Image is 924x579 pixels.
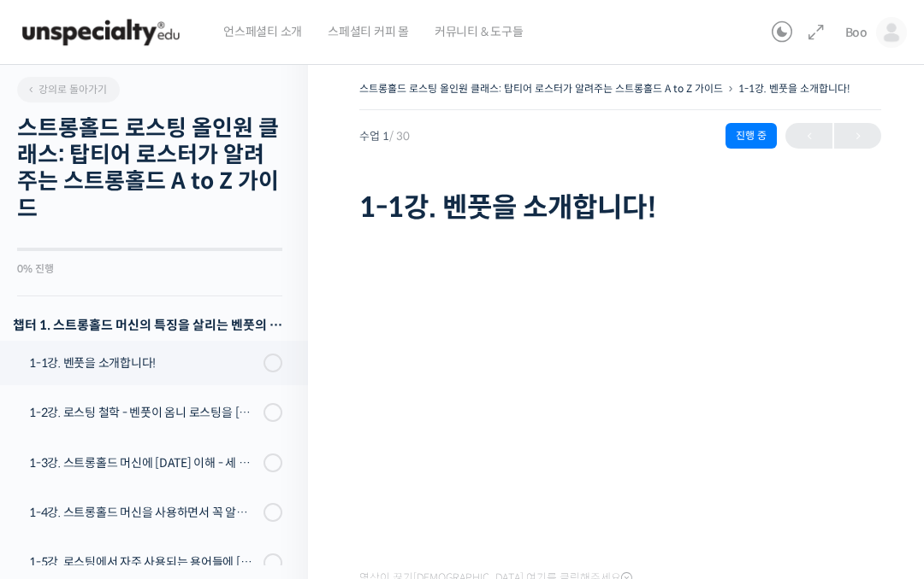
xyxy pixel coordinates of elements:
[726,123,777,149] div: 진행 중
[29,503,258,522] div: 1-4강. 스트롱홀드 머신을 사용하면서 꼭 알고 있어야 할 유의사항
[845,25,868,40] span: Boo
[26,83,107,96] span: 강의로 돌아가기
[738,82,850,95] a: 1-1강. 벤풋을 소개합니다!
[17,115,282,222] h2: 스트롱홀드 로스팅 올인원 클래스: 탑티어 로스터가 알려주는 스트롱홀드 A to Z 가이드
[29,403,258,422] div: 1-2강. 로스팅 철학 - 벤풋이 옴니 로스팅을 [DATE] 않는 이유
[13,313,282,336] h3: 챕터 1. 스트롱홀드 머신의 특징을 살리는 벤풋의 로스팅 방식
[17,264,282,274] div: 0% 진행
[359,82,723,95] a: 스트롱홀드 로스팅 올인원 클래스: 탑티어 로스터가 알려주는 스트롱홀드 A to Z 가이드
[359,131,410,142] span: 수업 1
[29,553,258,571] div: 1-5강. 로스팅에서 자주 사용되는 용어들에 [DATE] 이해
[17,77,120,102] a: 강의로 돌아가기
[29,354,258,372] div: 1-1강. 벤풋을 소개합니다!
[29,453,258,472] div: 1-3강. 스트롱홀드 머신에 [DATE] 이해 - 세 가지 열원이 만들어내는 변화
[359,191,881,224] h1: 1-1강. 벤풋을 소개합니다!
[389,129,410,143] span: / 30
